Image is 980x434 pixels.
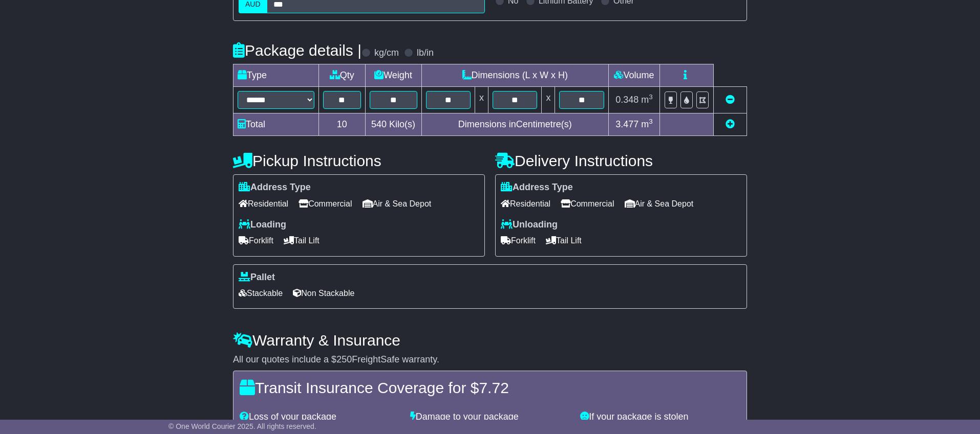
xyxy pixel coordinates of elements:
label: Loading [239,219,286,231]
span: Residential [239,196,288,212]
span: 7.72 [479,379,508,396]
span: Air & Sea Depot [625,196,694,212]
sup: 3 [649,118,653,125]
h4: Delivery Instructions [495,152,747,169]
sup: 3 [649,93,653,101]
td: Dimensions in Centimetre(s) [421,113,608,136]
span: 540 [371,119,387,129]
h4: Warranty & Insurance [233,332,747,349]
h4: Package details | [233,42,361,59]
span: Commercial [561,196,614,212]
label: Pallet [239,272,275,283]
span: Forklift [239,233,273,248]
label: lb/in [417,48,434,59]
span: Tail Lift [284,233,319,248]
span: Stackable [239,285,283,301]
div: Damage to your package [405,412,576,423]
td: Dimensions (L x W x H) [421,64,608,87]
div: All our quotes include a $ FreightSafe warranty. [233,354,747,366]
td: x [475,87,488,113]
label: Address Type [239,182,311,193]
td: Weight [365,64,421,87]
a: Add new item [726,119,735,129]
span: Forklift [501,233,536,248]
td: 10 [319,113,366,136]
td: Qty [319,64,366,87]
label: kg/cm [374,48,399,59]
td: Volume [608,64,659,87]
td: Kilo(s) [365,113,421,136]
span: © One World Courier 2025. All rights reserved. [168,422,316,430]
label: Unloading [501,219,558,231]
td: Total [233,113,319,136]
a: Remove this item [726,95,735,105]
span: m [641,95,653,105]
span: Residential [501,196,550,212]
h4: Transit Insurance Coverage for $ [240,379,740,396]
span: 250 [336,354,352,364]
span: 3.477 [615,119,638,129]
h4: Pickup Instructions [233,152,485,169]
span: Tail Lift [546,233,582,248]
span: 0.348 [615,95,638,105]
div: Loss of your package [235,412,405,423]
span: Air & Sea Depot [363,196,432,212]
span: m [641,119,653,129]
div: If your package is stolen [575,412,745,423]
span: Commercial [299,196,352,212]
td: x [542,87,555,113]
td: Type [233,64,319,87]
span: Non Stackable [293,285,354,301]
label: Address Type [501,182,573,193]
